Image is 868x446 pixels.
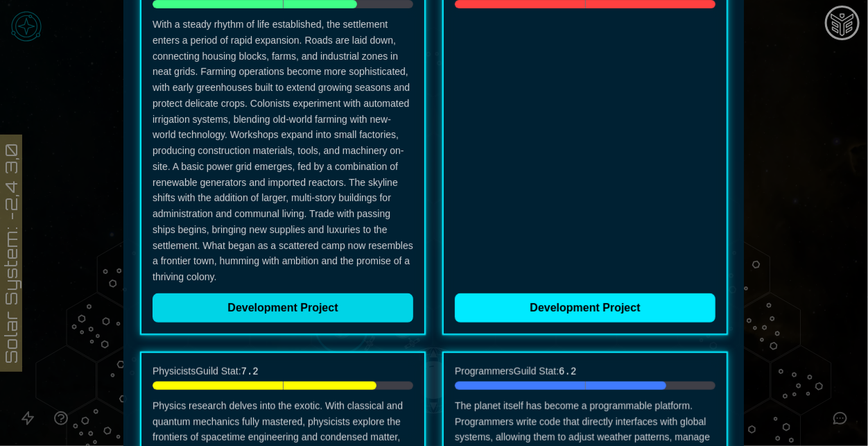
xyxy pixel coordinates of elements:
[153,364,259,379] span: Physicists Guild Stat:
[455,364,576,379] span: Programmers Guild Stat:
[455,293,715,323] button: Development Project
[153,293,413,323] button: Development Project
[153,17,413,285] p: With a steady rhythm of life established, the settlement enters a period of rapid expansion. Road...
[559,366,576,377] span: 6.2
[241,366,259,377] span: 7.2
